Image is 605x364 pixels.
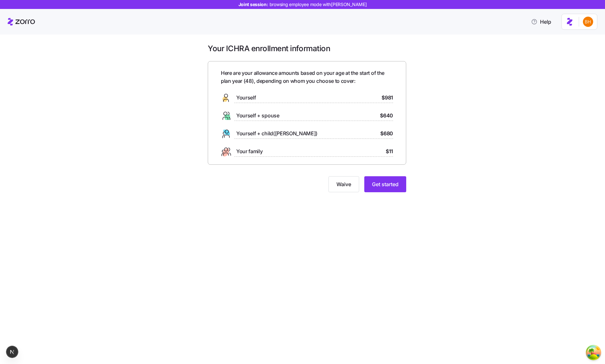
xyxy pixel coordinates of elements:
[208,44,406,53] h1: Your ICHRA enrollment information
[382,94,393,102] span: $981
[328,176,359,192] button: Waive
[380,130,393,138] span: $680
[526,15,556,28] button: Help
[380,112,393,120] span: $640
[364,176,406,192] button: Get started
[372,180,399,188] span: Get started
[238,1,367,8] span: Joint session:
[386,147,393,155] span: $11
[531,18,551,26] span: Help
[236,147,262,155] span: Your family
[270,1,367,8] span: browsing employee mode with [PERSON_NAME]
[236,112,279,120] span: Yourself + spouse
[236,94,256,102] span: Yourself
[587,346,600,359] button: Open Tanstack query devtools
[336,180,351,188] span: Waive
[221,69,393,85] span: Here are your allowance amounts based on your age at the start of the plan year ( 48 ), depending...
[236,130,318,138] span: Yourself + child([PERSON_NAME])
[583,17,593,27] img: 4c75172146ef2474b9d2df7702cc87ce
